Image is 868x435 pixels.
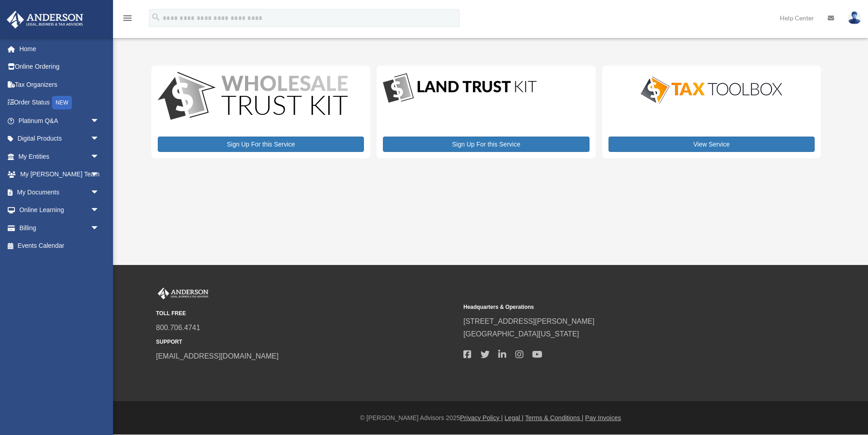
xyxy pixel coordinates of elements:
[6,237,113,255] a: Events Calendar
[6,94,113,112] a: Order StatusNEW
[52,96,72,109] div: NEW
[6,183,113,201] a: My Documentsarrow_drop_down
[383,72,537,105] img: LandTrust_lgo-1.jpg
[156,352,278,360] a: [EMAIL_ADDRESS][DOMAIN_NAME]
[6,40,113,58] a: Home
[156,337,457,347] small: SUPPORT
[463,303,764,312] small: Headquarters & Operations
[6,147,113,165] a: My Entitiesarrow_drop_down
[151,12,161,22] i: search
[90,112,108,130] span: arrow_drop_down
[6,58,113,76] a: Online Ordering
[6,219,113,237] a: Billingarrow_drop_down
[122,13,133,24] i: menu
[158,137,364,152] a: Sign Up For this Service
[156,288,210,299] img: Anderson Advisors Platinum Portal
[505,414,524,421] a: Legal |
[6,130,108,148] a: Digital Productsarrow_drop_down
[525,414,584,421] a: Terms & Conditions |
[6,76,113,94] a: Tax Organizers
[848,11,861,24] img: User Pic
[6,201,113,219] a: Online Learningarrow_drop_down
[122,16,133,24] a: menu
[463,330,579,338] a: [GEOGRAPHIC_DATA][US_STATE]
[6,165,113,184] a: My [PERSON_NAME] Teamarrow_drop_down
[90,165,108,184] span: arrow_drop_down
[4,11,86,28] img: Anderson Advisors Platinum Portal
[460,414,503,421] a: Privacy Policy |
[463,317,594,325] a: [STREET_ADDRESS][PERSON_NAME]
[585,414,621,421] a: Pay Invoices
[156,309,457,318] small: TOLL FREE
[90,147,108,166] span: arrow_drop_down
[90,130,108,148] span: arrow_drop_down
[113,412,868,424] div: © [PERSON_NAME] Advisors 2025
[90,201,108,220] span: arrow_drop_down
[383,137,589,152] a: Sign Up For this Service
[156,324,200,331] a: 800.706.4741
[90,219,108,237] span: arrow_drop_down
[90,183,108,202] span: arrow_drop_down
[609,137,815,152] a: View Service
[158,72,348,122] img: WS-Trust-Kit-lgo-1.jpg
[6,112,113,130] a: Platinum Q&Aarrow_drop_down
